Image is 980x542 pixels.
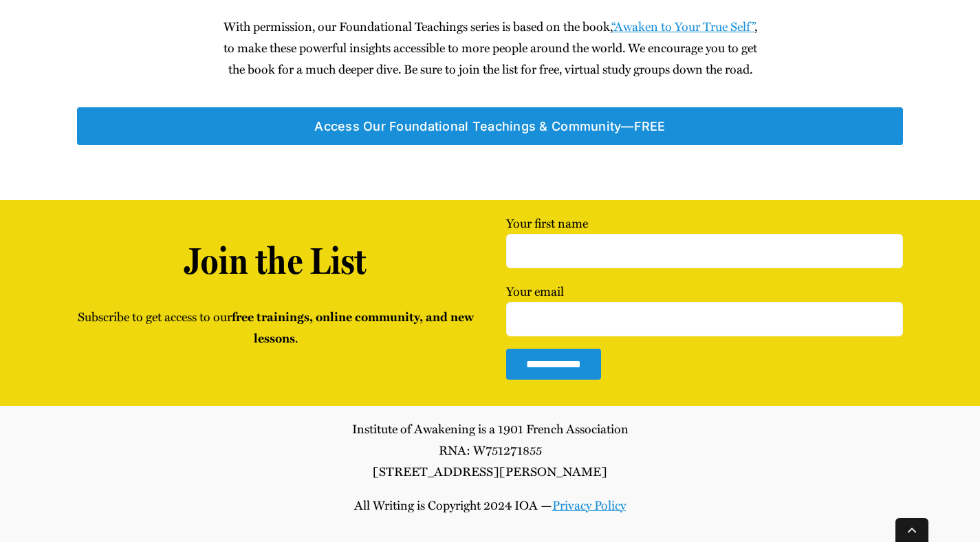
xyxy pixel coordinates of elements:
p: With per­mis­sion, our Foun­da­tion­al Teach­ings series is based on the book, , to make these po... [220,16,759,80]
a: Pri­va­cy Policy [552,496,626,514]
input: Your email [506,302,902,336]
a: “Awak­en to Your True Self” [611,17,754,35]
label: Your email [506,282,902,326]
form: Contact form [506,213,902,380]
p: All Writ­ing is Copy­right 2024 IOA — [77,495,902,516]
strong: free train­ings, online com­mu­ni­ty, and new lessons [232,307,474,347]
h2: Join the List [77,239,473,283]
p: Sub­scribe to get access to our . [77,306,473,349]
input: Your first name [506,234,902,268]
label: Your first name [506,214,902,258]
p: Insti­tute of Awak­en­ing is a 1901 French Association RNA: W751271855 [STREET_ADDRESS][PERSON_NAME] [77,418,902,482]
span: Access Our Foun­da­tion­al Teach­ings & Community—FREE [314,119,666,133]
a: Access Our Foun­da­tion­al Teach­ings & Community—FREE [77,107,902,145]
